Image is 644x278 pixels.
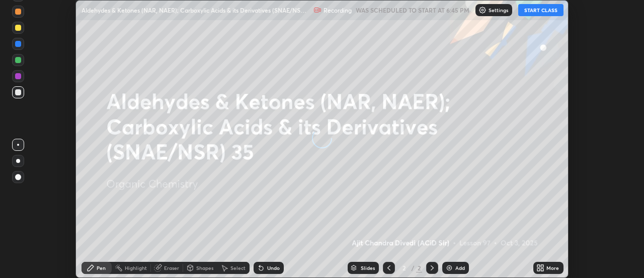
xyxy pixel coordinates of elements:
[411,265,414,271] div: /
[230,265,246,270] div: Select
[445,264,453,272] img: add-slide-button
[455,265,465,270] div: Add
[399,265,409,271] div: 2
[196,265,213,270] div: Shapes
[518,4,563,16] button: START CLASS
[489,8,508,13] p: Settings
[125,265,147,270] div: Highlight
[356,6,469,15] h5: WAS SCHEDULED TO START AT 6:45 PM
[546,265,559,270] div: More
[324,7,352,14] p: Recording
[361,265,375,270] div: Slides
[416,263,422,272] div: 2
[313,6,321,14] img: recording.375f2c34.svg
[164,265,179,270] div: Eraser
[82,6,309,14] p: Aldehydes & Ketones (NAR, NAER); Carboxylic Acids & its Derivatives (SNAE/NSR) 35
[478,6,487,14] img: class-settings-icons
[267,265,280,270] div: Undo
[97,265,106,270] div: Pen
